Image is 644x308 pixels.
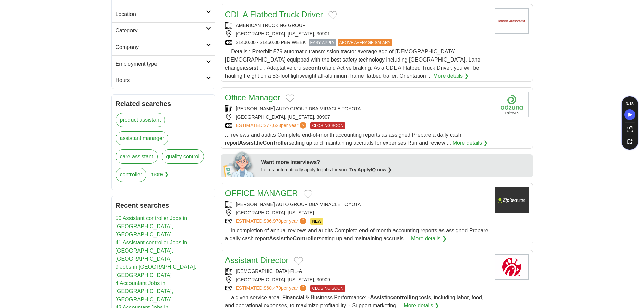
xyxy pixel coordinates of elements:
button: Add to favorite jobs [286,94,294,102]
a: CDL A Flatbed Truck Driver [225,10,323,19]
span: $60,479 [264,285,281,291]
img: American Trucking Group logo [495,8,529,34]
a: 41 Assistant controller Jobs in [GEOGRAPHIC_DATA], [GEOGRAPHIC_DATA] [116,240,187,262]
span: ? [300,122,306,129]
strong: Assist [239,140,255,146]
div: [GEOGRAPHIC_DATA], [US_STATE] [225,209,490,216]
img: Chick-fil-A logo [495,254,529,280]
a: Company [112,39,215,55]
strong: assist [243,65,258,71]
a: Try ApplyIQ now ❯ [349,167,392,172]
button: Add to favorite jobs [294,257,303,265]
a: More details ❯ [453,139,488,147]
div: [GEOGRAPHIC_DATA], [US_STATE], 30909 [225,276,490,283]
a: Employment type [112,55,215,72]
a: Office Manager [225,93,281,102]
a: controller [116,168,147,182]
a: quality control [162,149,204,164]
h2: Related searches [116,99,211,109]
a: Category [112,22,215,39]
a: ESTIMATED:$77,623per year? [236,122,308,129]
a: More details ❯ [433,72,469,80]
a: 9 Jobs in [GEOGRAPHIC_DATA], [GEOGRAPHIC_DATA] [116,264,196,278]
div: Want more interviews? [261,158,529,166]
span: $86,970 [264,218,281,224]
span: CLOSING SOON [310,285,345,292]
strong: Controller [263,140,289,146]
a: More details ❯ [411,235,447,243]
h2: Employment type [116,60,206,68]
a: 4 Accountant Jobs in [GEOGRAPHIC_DATA], [GEOGRAPHIC_DATA] [116,280,173,302]
span: $77,623 [264,123,281,128]
a: AMERICAN TRUCKING GROUP [236,23,306,28]
span: NEW [310,218,323,225]
span: ? [300,285,306,291]
strong: Assist [269,236,285,241]
h2: Hours [116,76,206,85]
div: [PERSON_NAME] AUTO GROUP DBA MIRACLE TOYOTA [225,105,490,112]
span: ABOVE AVERAGE SALARY [338,39,392,46]
h2: Company [116,43,206,51]
span: CLOSING SOON [310,122,345,129]
a: ESTIMATED:$86,970per year? [236,218,308,225]
a: product assistant [116,113,165,127]
div: $1400.00 - $1450.00 PER WEEK [225,39,490,46]
img: Company logo [495,92,529,117]
span: ... in completion of annual reviews and audits Complete end-of-month accounting reports as assign... [225,228,488,241]
a: ESTIMATED:$60,479per year? [236,285,308,292]
h2: Category [116,27,206,35]
span: more ❯ [150,168,169,186]
a: Location [112,6,215,22]
h2: Recent searches [116,200,211,210]
strong: controlling [390,294,419,300]
strong: control [308,65,327,71]
a: OFFICE MANAGER [225,189,298,198]
button: Add to favorite jobs [304,190,312,198]
strong: Controller [293,236,319,241]
div: [PERSON_NAME] AUTO GROUP DBA MIRACLE TOYOTA [225,201,490,208]
a: [DEMOGRAPHIC_DATA]-FIL-A [236,268,302,274]
a: Assistant Director [225,256,289,265]
div: [GEOGRAPHIC_DATA], [US_STATE], 30907 [225,114,490,121]
a: assistant manager [116,131,169,145]
h2: Location [116,10,206,18]
span: ? [300,218,306,224]
a: 50 Assistant controller Jobs in [GEOGRAPHIC_DATA], [GEOGRAPHIC_DATA] [116,215,187,237]
span: EASY APPLY [309,39,336,46]
button: Add to favorite jobs [328,11,337,19]
span: ... reviews and audits Complete end-of-month accounting reports as assigned Prepare a daily cash ... [225,132,461,146]
strong: Assist [370,294,386,300]
a: Hours [112,72,215,89]
img: apply-iq-scientist.png [223,150,256,177]
img: Company logo [495,187,529,213]
a: care assistant [116,149,158,164]
span: ... Details : Peterbilt 579 automatic transmission tractor average age of [DEMOGRAPHIC_DATA].[DEM... [225,49,481,79]
div: [GEOGRAPHIC_DATA], [US_STATE], 30901 [225,30,490,38]
div: Let us automatically apply to jobs for you. [261,166,529,173]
